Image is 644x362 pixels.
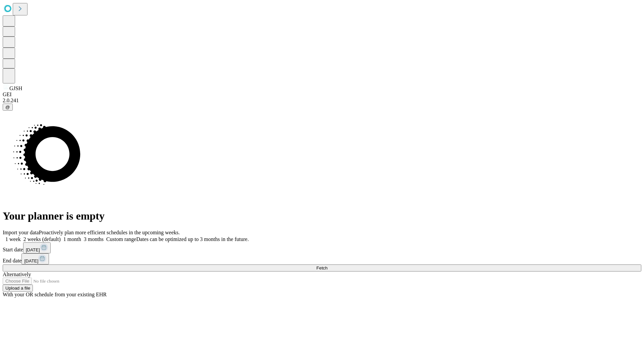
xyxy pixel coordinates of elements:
span: GJSH [9,85,22,91]
span: [DATE] [26,247,40,252]
span: 3 months [84,236,104,242]
button: [DATE] [21,253,49,264]
span: Dates can be optimized up to 3 months in the future. [136,236,249,242]
span: Proactively plan more efficient schedules in the upcoming weeks. [39,230,180,235]
span: Alternatively [3,271,31,277]
span: With your OR schedule from your existing EHR [3,292,107,297]
span: [DATE] [24,258,38,263]
span: 2 weeks (default) [23,236,61,242]
span: 1 week [5,236,21,242]
span: Import your data [3,230,39,235]
span: @ [5,105,10,110]
h1: Your planner is empty [3,210,641,222]
button: @ [3,104,13,111]
button: Fetch [3,264,641,271]
span: 1 month [63,236,81,242]
span: Fetch [316,265,327,270]
span: Custom range [106,236,136,242]
div: 2.0.241 [3,98,641,104]
div: Start date [3,242,641,253]
button: [DATE] [23,242,51,253]
button: Upload a file [3,285,33,292]
div: End date [3,253,641,264]
div: GEI [3,92,641,98]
